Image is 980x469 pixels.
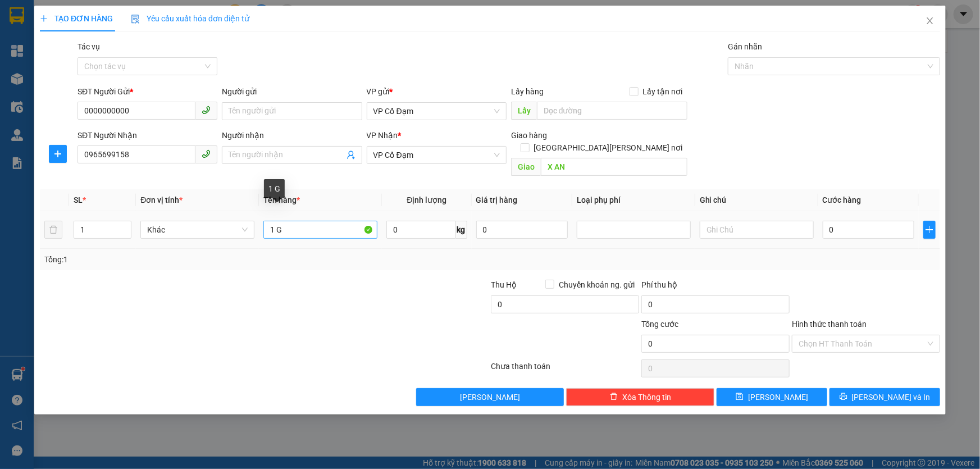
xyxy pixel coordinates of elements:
[367,131,398,140] span: VP Nhận
[44,221,62,239] button: delete
[511,158,541,176] span: Giao
[49,149,66,158] span: plus
[511,102,537,120] span: Lấy
[926,16,935,25] span: close
[131,14,249,23] span: Yêu cầu xuất hóa đơn điện tử
[264,179,285,198] div: 1 G
[476,195,518,204] span: Giá trị hàng
[511,131,547,140] span: Giao hàng
[222,129,362,142] div: Người nhận
[78,129,217,142] div: SĐT Người Nhận
[748,391,808,403] span: [PERSON_NAME]
[924,225,935,234] span: plus
[476,221,568,239] input: 0
[923,221,936,239] button: plus
[700,221,814,239] input: Ghi Chú
[537,102,687,120] input: Dọc đường
[74,195,83,204] span: SL
[78,85,217,98] div: SĐT Người Gửi
[610,393,618,402] span: delete
[840,393,847,402] span: printer
[263,221,377,239] input: VD: Bàn, Ghế
[717,388,827,406] button: save[PERSON_NAME]
[541,158,687,176] input: Dọc đường
[40,14,113,23] span: TẠO ĐƠN HÀNG
[792,320,867,329] label: Hình thức thanh toán
[852,391,931,403] span: [PERSON_NAME] và In
[491,280,517,289] span: Thu Hộ
[202,106,211,115] span: phone
[695,189,818,211] th: Ghi chú
[49,145,67,163] button: plus
[416,388,564,406] button: [PERSON_NAME]
[347,151,355,160] span: user-add
[44,253,379,266] div: Tổng: 1
[566,388,714,406] button: deleteXóa Thông tin
[530,142,687,154] span: [GEOGRAPHIC_DATA][PERSON_NAME] nơi
[622,391,671,403] span: Xóa Thông tin
[572,189,695,211] th: Loại phụ phí
[456,221,467,239] span: kg
[373,103,500,120] span: VP Cổ Đạm
[131,15,140,24] img: icon
[373,147,500,163] span: VP Cổ Đạm
[140,195,183,204] span: Đơn vị tính
[641,320,678,329] span: Tổng cước
[728,42,762,51] label: Gán nhãn
[490,360,641,380] div: Chưa thanh toán
[914,6,946,37] button: Close
[40,15,48,22] span: plus
[460,391,520,403] span: [PERSON_NAME]
[554,279,639,291] span: Chuyển khoản ng. gửi
[407,195,446,204] span: Định lượng
[78,42,100,51] label: Tác vụ
[367,85,507,98] div: VP gửi
[641,279,790,295] div: Phí thu hộ
[202,149,211,158] span: phone
[222,85,362,98] div: Người gửi
[736,393,744,402] span: save
[829,388,940,406] button: printer[PERSON_NAME] và In
[147,221,248,238] span: Khác
[511,87,544,96] span: Lấy hàng
[639,85,687,98] span: Lấy tận nơi
[823,195,862,204] span: Cước hàng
